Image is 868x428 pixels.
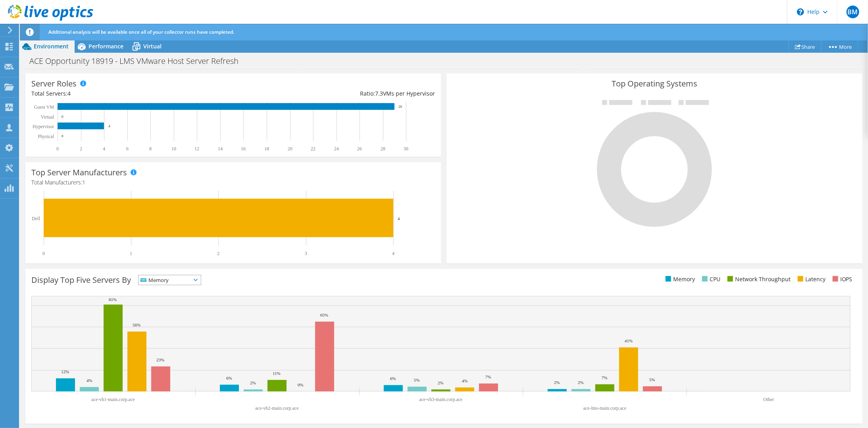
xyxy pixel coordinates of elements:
span: 7.3 [375,90,383,97]
text: 0 [62,134,64,138]
h1: ACE Opportunity 18919 - LMS VMware Host Server Refresh [26,57,251,65]
text: 18 [264,146,269,152]
text: 24 [334,146,339,152]
text: 14 [218,146,223,152]
text: 4 [108,124,110,128]
text: 2% [250,380,256,385]
li: Memory [664,275,695,284]
text: 22 [311,146,316,152]
text: 4% [462,378,468,383]
text: 41% [625,338,633,343]
text: 28 [381,146,385,152]
text: 26 [357,146,362,152]
text: Physical [38,134,54,139]
a: Share [789,40,822,53]
text: 6% [226,376,232,380]
text: 12 [194,146,199,152]
text: 16 [241,146,246,152]
li: IOPS [831,275,853,284]
text: Dell [32,216,40,221]
span: Additional analysis will be available once all of your collector runs have completed. [48,29,234,35]
text: 81% [109,297,117,302]
text: Other [763,397,774,402]
text: 4 [392,251,395,256]
text: 4 [103,146,105,152]
text: Hypervisor [33,124,54,129]
h3: Server Roles [31,79,77,88]
text: 0 [42,251,45,256]
text: 2 [217,251,219,256]
text: ace-vh1-main.corp.ace [91,397,135,402]
h3: Top Server Manufacturers [31,168,127,177]
text: 29 [398,105,402,109]
h3: Top Operating Systems [452,79,856,88]
span: BM [847,6,859,18]
h4: Total Manufacturers: [31,178,435,187]
text: ace-vh2-main.corp.ace [255,405,298,411]
text: ace-vh3-main.corp.ace [419,397,462,402]
span: Memory [139,275,191,285]
div: Ratio: VMs per Hypervisor [233,89,435,98]
text: 10 [171,146,176,152]
text: ace-lms-main.corp.ace [583,405,627,411]
text: 0 [62,115,64,119]
text: 1 [130,251,132,256]
text: 4% [87,378,92,383]
text: 3 [305,251,307,256]
text: 2% [578,380,584,385]
text: Virtual [41,114,54,120]
li: Network Throughput [726,275,791,284]
text: 12% [61,369,69,374]
text: 5% [649,377,655,382]
text: 65% [320,313,328,317]
text: 11% [273,371,281,376]
text: 23% [156,357,164,362]
text: 0 [56,146,59,152]
div: Total Servers: [31,89,233,98]
text: 6% [390,376,396,381]
span: Virtual [143,42,162,50]
text: 2% [554,380,560,385]
text: 0% [298,382,304,387]
span: Performance [89,42,123,50]
text: 20 [288,146,293,152]
text: Guest VM [34,104,54,110]
text: 6 [126,146,129,152]
text: 5% [414,378,420,382]
text: 2 [80,146,82,152]
text: 7% [602,375,608,380]
text: 7% [485,374,491,379]
text: 4 [398,216,400,221]
span: 1 [82,178,85,186]
li: CPU [700,275,720,284]
text: 8 [149,146,152,152]
svg: \n [797,8,804,15]
a: More [821,40,858,53]
span: Environment [34,42,69,50]
text: 56% [133,322,140,327]
li: Latency [796,275,826,284]
text: 2% [438,380,444,385]
text: 30 [404,146,408,152]
span: 4 [67,90,71,97]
